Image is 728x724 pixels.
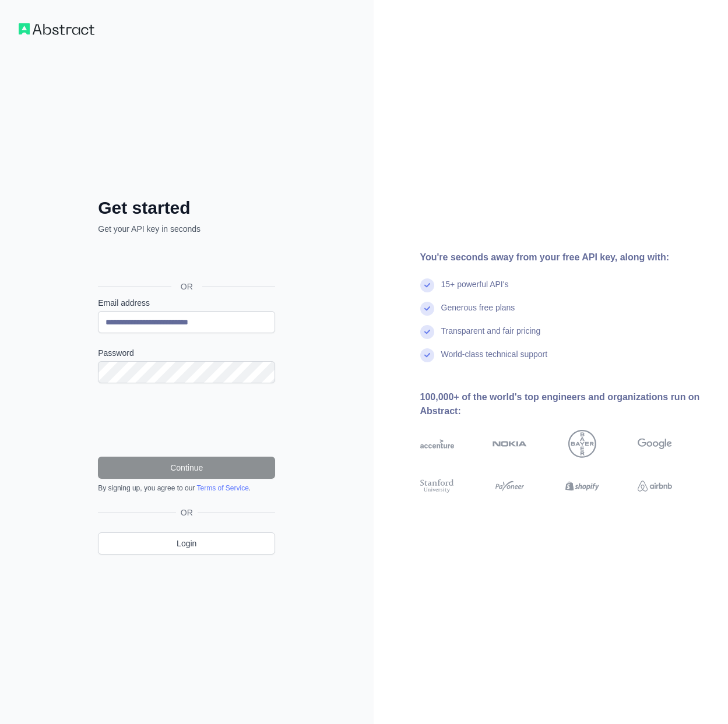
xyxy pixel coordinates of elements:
[420,478,455,495] img: stanford university
[420,278,434,292] img: check mark
[98,457,275,479] button: Continue
[92,248,279,273] iframe: Butonul Conectează-te cu Google
[98,347,275,359] label: Password
[420,390,710,418] div: 100,000+ of the world's top engineers and organizations run on Abstract:
[176,507,198,518] span: OR
[441,348,548,372] div: World-class technical support
[565,478,600,495] img: shopify
[420,250,710,264] div: You're seconds away from your free API key, along with:
[493,430,527,458] img: nokia
[196,484,248,492] a: Terms of Service
[98,397,275,443] iframe: reCAPTCHA
[568,430,596,458] img: bayer
[171,281,202,292] span: OR
[98,223,275,235] p: Get your API key in seconds
[98,297,275,309] label: Email address
[441,278,509,302] div: 15+ powerful API's
[420,430,455,458] img: accenture
[441,325,541,348] div: Transparent and fair pricing
[420,325,434,339] img: check mark
[493,478,527,495] img: payoneer
[19,23,94,35] img: Workflow
[420,302,434,316] img: check mark
[638,430,672,458] img: google
[420,348,434,362] img: check mark
[638,478,672,495] img: airbnb
[98,532,275,555] a: Login
[98,197,275,218] h2: Get started
[98,483,275,493] div: By signing up, you agree to our .
[441,302,515,325] div: Generous free plans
